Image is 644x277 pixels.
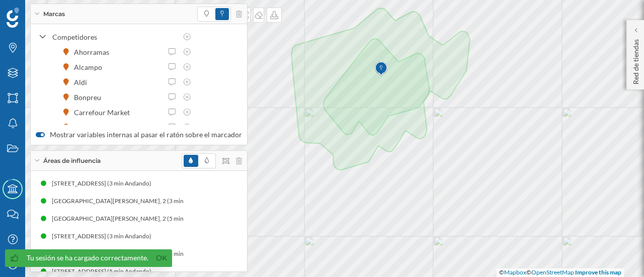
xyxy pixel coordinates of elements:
span: Marcas [43,10,65,19]
div: [STREET_ADDRESS] (3 min Andando) [52,178,156,189]
div: [STREET_ADDRESS] (3 min Andando) [52,231,156,241]
div: Competidores [52,32,177,42]
span: Soporte [20,7,56,16]
label: Mostrar variables internas al pasar el ratón sobre el marcador [36,130,242,140]
div: Aldi [74,77,92,87]
a: Ok [153,252,170,264]
p: Red de tiendas [631,35,641,84]
a: Mapbox [504,268,526,276]
div: Alcampo [74,62,107,72]
div: [GEOGRAPHIC_DATA][PERSON_NAME], 8 (3 min Andando) [52,249,216,259]
div: Carrefour Market [74,107,135,118]
img: Marker [375,59,387,79]
div: © © [497,268,624,277]
a: OpenStreetMap [531,268,574,276]
img: Geoblink Logo [7,8,19,28]
a: Improve this map [575,268,621,276]
div: Bonpreu [74,92,106,103]
div: Ahorramas [74,47,114,57]
span: Áreas de influencia [43,156,101,165]
div: Tu sesión se ha cargado correctamente. [27,253,148,263]
div: [GEOGRAPHIC_DATA][PERSON_NAME], 2 (3 min Andando) [52,196,216,206]
div: [GEOGRAPHIC_DATA][PERSON_NAME], 2 (5 min Andando) [52,214,216,224]
div: Coaliment [74,122,112,133]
